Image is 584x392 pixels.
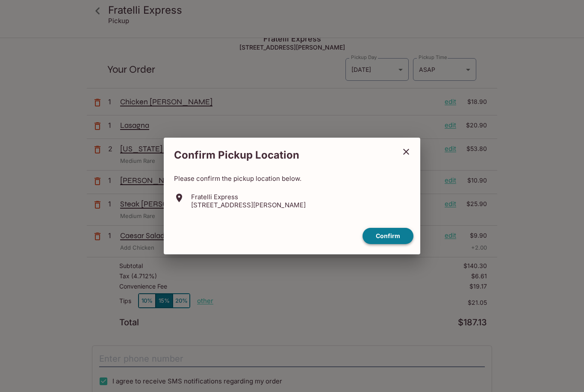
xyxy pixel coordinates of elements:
[363,228,413,245] button: confirm
[395,141,417,162] button: close
[174,174,410,183] p: Please confirm the pickup location below.
[164,144,395,166] h2: Confirm Pickup Location
[191,193,306,201] p: Fratelli Express
[191,201,306,209] p: [STREET_ADDRESS][PERSON_NAME]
